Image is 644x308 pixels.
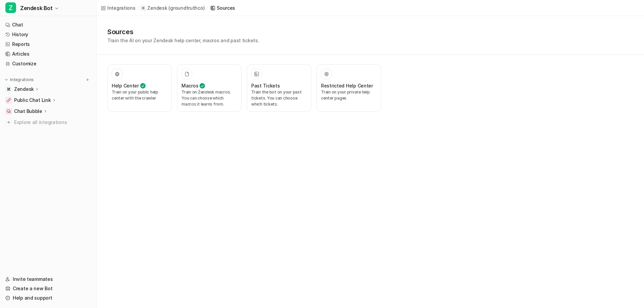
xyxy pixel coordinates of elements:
p: Train the bot on your past tickets. You can choose which tickets. [251,89,307,107]
h3: Past Tickets [251,82,280,89]
div: Integrations [107,4,136,11]
p: Public Chat Link [14,97,51,104]
a: Sources [210,4,235,11]
span: Z [5,2,16,13]
img: Public Chat Link [7,98,11,102]
p: Zendesk [14,86,34,93]
img: menu_add.svg [85,77,90,82]
a: Create a new Bot [3,284,94,293]
span: / [138,5,139,11]
p: Train on your private help center pages [321,89,377,101]
img: Chat Bubble [7,109,11,113]
span: Zendesk Bot [20,3,53,13]
button: Restricted Help CenterTrain on your private help center pages [317,64,381,112]
h3: Restricted Help Center [321,82,373,89]
span: Explore all integrations [14,117,91,128]
span: / [207,5,208,11]
p: ( groundtruthco ) [168,5,205,11]
button: Integrations [3,76,36,83]
h3: Macros [181,82,198,89]
div: Sources [217,4,235,11]
a: Reports [3,40,94,49]
p: Chat Bubble [14,108,42,115]
a: Zendesk(groundtruthco) [141,5,205,11]
button: Help CenterTrain on your public help center with the crawler [107,64,172,112]
a: Help and support [3,293,94,303]
button: Past TicketsTrain the bot on your past tickets. You can choose which tickets. [247,64,311,112]
a: Explore all integrations [3,118,94,127]
button: MacrosTrain on Zendesk macros. You can choose which macros it learns from. [177,64,241,112]
a: Articles [3,49,94,59]
p: Zendesk [147,5,167,11]
h1: Sources [107,27,259,37]
p: Integrations [10,77,34,82]
a: Chat [3,20,94,29]
img: explore all integrations [5,119,12,126]
p: Train on Zendesk macros. You can choose which macros it learns from. [181,89,237,107]
a: History [3,30,94,39]
a: Invite teammates [3,274,94,284]
h3: Help Center [112,82,139,89]
a: Customize [3,59,94,68]
p: Train on your public help center with the crawler [112,89,167,101]
img: expand menu [4,77,9,82]
a: Integrations [101,4,136,11]
img: Zendesk [7,87,11,91]
p: Train the AI on your Zendesk help center, macros and past tickets. [107,37,259,44]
